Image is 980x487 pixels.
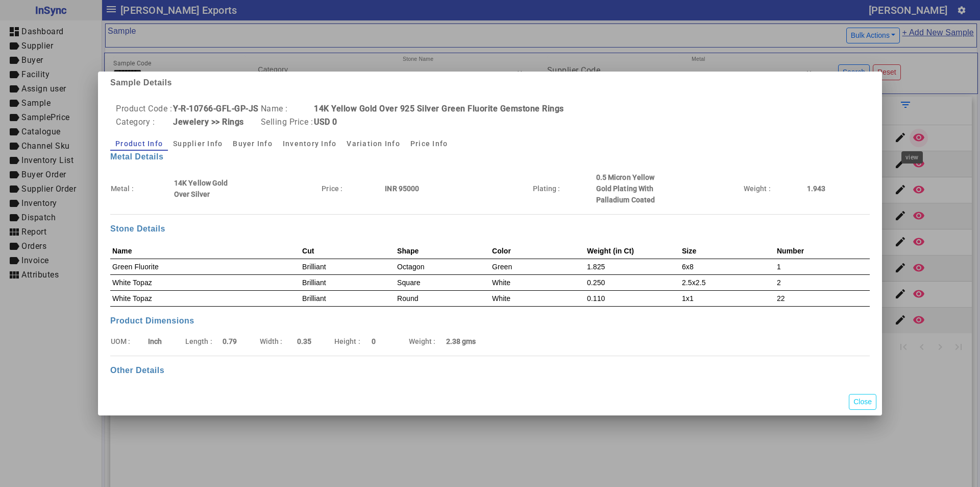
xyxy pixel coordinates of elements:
[314,104,564,113] b: 14K Yellow Gold Over 925 Silver Green Fluorite Gemstone Rings
[775,274,870,290] td: 2
[110,224,165,233] b: Stone Details
[300,290,395,306] td: Brilliant
[347,140,400,147] span: Variation Info
[110,243,300,259] th: Name
[110,335,148,347] td: UOM :
[173,140,223,147] span: Supplier Info
[585,243,680,259] th: Weight (in Ct)
[249,387,281,395] b: 0.55x0.35
[110,152,163,161] b: Metal Details
[395,274,490,290] td: Square
[585,259,680,274] td: 1.825
[115,102,173,115] td: Product Code :
[395,259,490,274] td: Octagon
[775,259,870,274] td: 1
[214,385,249,397] td: Face :
[408,335,446,347] td: Weight :
[490,274,585,290] td: White
[321,171,384,206] td: Price :
[110,274,300,290] td: White Topaz
[148,337,162,345] b: Inch
[223,337,237,345] b: 0.79
[395,290,490,306] td: Round
[110,316,194,325] b: Product Dimensions
[490,243,585,259] th: Color
[283,140,337,147] span: Inventory Info
[680,259,775,274] td: 6x8
[259,335,297,347] td: Width :
[300,243,395,259] th: Cut
[775,290,870,306] td: 22
[260,115,314,129] td: Selling Price :
[775,243,870,259] th: Number
[115,140,163,147] span: Product Info
[110,171,174,206] td: Metal :
[115,115,173,129] td: Category :
[410,140,448,147] span: Price Info
[446,337,476,345] b: 2.38 gms
[395,243,490,259] th: Shape
[300,274,395,290] td: Brilliant
[490,259,585,274] td: Green
[680,274,775,290] td: 2.5x2.5
[743,171,806,206] td: Weight :
[174,179,228,198] b: 14K Yellow Gold Over Silver
[585,274,680,290] td: 0.250
[596,173,655,204] b: 0.5 Micron Yellow Gold Plating With Palladium Coated
[110,78,172,87] b: Sample Details
[334,335,371,347] td: Height :
[532,171,596,206] td: Plating :
[300,259,395,274] td: Brilliant
[314,117,337,127] b: USD 0
[110,385,145,397] td: Stamp :
[260,102,314,115] td: Name :
[585,290,680,306] td: 0.110
[173,117,244,127] b: Jewelery >> Rings
[680,243,775,259] th: Size
[372,337,376,345] b: 0
[145,387,188,395] b: 925 INDIA YS
[110,366,164,375] b: Other Details
[807,184,826,193] b: 1.943
[849,394,876,410] button: Close
[233,140,273,147] span: Buyer Info
[317,385,352,397] td: Notes :
[297,337,311,345] b: 0.35
[110,290,300,306] td: White Topaz
[490,290,585,306] td: White
[173,104,259,113] b: Y-R-10766-GFL-GP-JS
[680,290,775,306] td: 1x1
[185,335,222,347] td: Length :
[385,184,419,193] b: INR 95000
[110,259,300,274] td: Green Fluorite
